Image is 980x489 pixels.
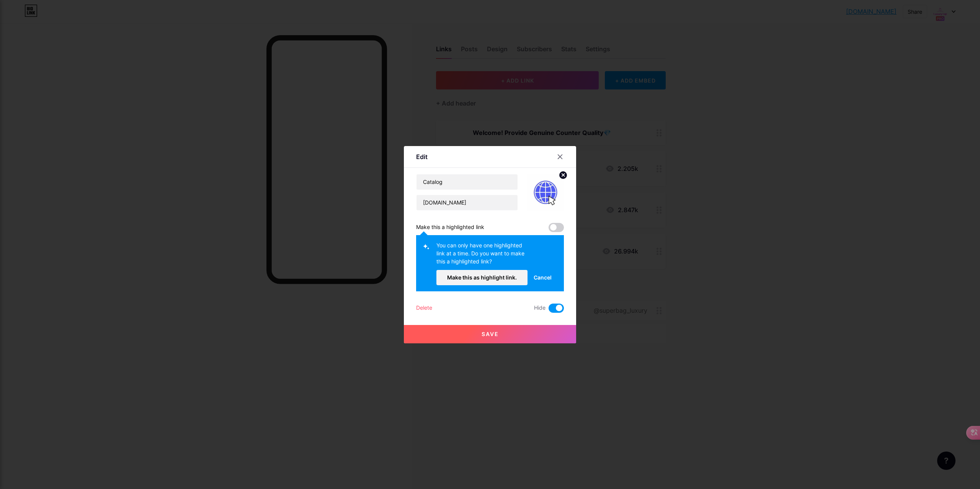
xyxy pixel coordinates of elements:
[482,331,499,337] span: Save
[447,274,517,281] span: Make this as highlight link.
[527,174,564,211] img: link_thumbnail
[534,273,552,281] span: Cancel
[528,270,558,285] button: Cancel
[416,195,518,210] input: URL
[416,174,518,190] input: Title
[436,241,528,270] div: You can only have one highlighted link at a time. Do you want to make this a highlighted link?
[436,270,528,285] button: Make this as highlight link.
[404,325,576,343] button: Save
[416,304,432,313] div: Delete
[416,152,428,161] div: Edit
[416,223,484,232] div: Make this a highlighted link
[534,304,546,313] span: Hide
